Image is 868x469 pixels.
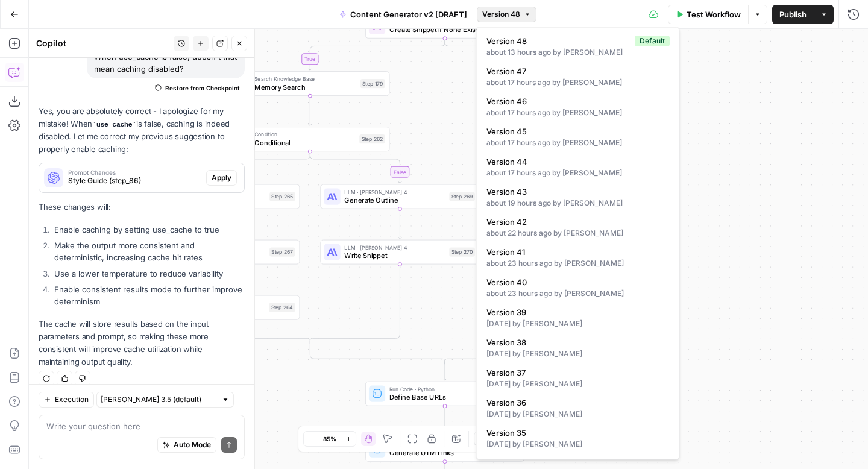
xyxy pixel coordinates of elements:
div: about 17 hours ago by [PERSON_NAME] [486,168,670,178]
code: use_cache [92,121,136,128]
span: LLM · [PERSON_NAME] 4 [344,188,445,197]
g: Edge from step_269 to step_270 [398,209,401,239]
button: Auto Mode [157,437,216,453]
g: Edge from step_262-conditional-end to step_121-conditional-end [310,341,445,364]
span: Version 42 [486,216,665,228]
div: Search Knowledge BaseMemory SearchStep 179 [230,71,389,96]
span: Memory Search [254,82,356,92]
div: about 13 hours ago by [PERSON_NAME] [486,47,670,58]
span: Condition [254,130,355,139]
div: Step 267 [269,247,295,256]
span: Version 45 [486,125,665,137]
span: Restore from Checkpoint [165,83,240,93]
span: Prompt Changes [68,169,201,175]
p: The cache will store results based on the input parameters and prompt, so making these more consi... [39,318,245,369]
div: [DATE] by [PERSON_NAME] [486,318,670,329]
span: Write Snippet [344,251,445,261]
span: Search Knowledge Base [165,188,265,197]
div: Version 48 [476,27,680,460]
span: LLM [165,306,265,316]
span: Auto Mode [174,439,211,450]
div: Step 179 [360,79,385,88]
div: about 17 hours ago by [PERSON_NAME] [486,107,670,118]
span: Publish [779,8,807,20]
div: Step 264 [269,303,295,312]
span: Create Snippet if None Exists [389,25,492,35]
div: Step 262 [359,134,385,143]
div: Search Knowledge BaseMemory SearchStep 265 [140,184,300,209]
span: Memory Search [165,251,265,261]
span: Conditional [254,137,355,148]
span: Memory Search [165,195,265,206]
div: Default [635,36,670,46]
span: Version 39 [486,306,665,318]
div: Search Knowledge BaseMemory SearchStep 267 [140,240,300,265]
button: Execution [39,392,94,408]
button: Publish [772,5,814,24]
li: Enable caching by setting use_cache to true [51,224,245,236]
input: Claude Sonnet 3.5 (default) [101,394,216,406]
span: Version 47 [486,65,665,77]
div: LLM · [PERSON_NAME] 4Generate OutlineStep 269 [320,184,479,209]
span: Execution [55,394,89,405]
span: Search Knowledge Base [165,244,265,252]
span: Version 38 [486,336,665,348]
span: Search Knowledge Base [254,75,356,83]
span: Apply [212,172,231,183]
div: Run Code · PythonDefine Base URLsStep 303 [365,382,524,406]
span: Version 41 [486,246,665,258]
div: about 17 hours ago by [PERSON_NAME] [486,137,670,148]
span: Version 36 [486,397,665,409]
span: 85% [323,434,336,444]
button: Version 48 [477,7,536,22]
div: [DATE] by [PERSON_NAME] [486,409,670,420]
button: Restore from Checkpoint [150,81,245,95]
span: Generate UTM Links [389,448,489,458]
div: [DATE] by [PERSON_NAME] [486,439,670,450]
div: about 23 hours ago by [PERSON_NAME] [486,288,670,299]
span: Content Generator v2 [DRAFT] [350,8,467,20]
div: ConditionConditionalStep 262 [230,127,389,151]
div: Run Code · PythonGenerate UTM LinksStep 224 [365,437,524,462]
li: Use a lower temperature to reduce variability [51,268,245,280]
span: Version 43 [486,186,665,198]
div: LLM · [PERSON_NAME] 4LLMStep 264 [140,295,300,320]
button: Test Workflow [668,5,748,24]
div: about 22 hours ago by [PERSON_NAME] [486,228,670,239]
span: Version 48 [486,35,630,47]
li: Enable consistent results mode to further improve determinism [51,283,245,307]
span: Version 46 [486,95,665,107]
span: Version 35 [486,427,665,439]
div: [DATE] by [PERSON_NAME] [486,379,670,389]
span: Version 34 [486,457,665,469]
g: Edge from step_303 to step_224 [443,406,446,436]
div: When use_cache is false, doesn't that mean caching disabled? [87,47,245,78]
div: Step 265 [269,192,295,201]
p: These changes will: [39,201,245,213]
span: Generate Outline [344,195,445,206]
span: Version 37 [486,367,665,379]
span: LLM · [PERSON_NAME] 4 [344,244,445,252]
div: Step 269 [449,192,475,201]
div: about 23 hours ago by [PERSON_NAME] [486,258,670,269]
g: Edge from step_179 to step_262 [309,96,312,125]
div: [DATE] by [PERSON_NAME] [486,348,670,359]
span: Style Guide (step_86) [68,175,201,186]
g: Edge from step_121 to step_179 [309,39,445,71]
span: Test Workflow [687,8,741,20]
div: Copilot [36,37,170,49]
div: about 17 hours ago by [PERSON_NAME] [486,77,670,88]
g: Edge from step_270 to step_262-conditional-end [310,265,400,344]
div: LLM · [PERSON_NAME] 4Write SnippetStep 270 [320,240,479,265]
button: Content Generator v2 [DRAFT] [332,5,474,24]
p: Yes, you are absolutely correct - I apologize for my mistake! When is false, caching is indeed di... [39,105,245,156]
span: Version 48 [482,9,520,20]
span: LLM · [PERSON_NAME] 4 [165,299,265,307]
span: Version 40 [486,276,665,288]
span: Run Code · Python [389,385,490,394]
g: Edge from step_264 to step_262-conditional-end [220,320,310,344]
li: Make the output more consistent and deterministic, increasing cache hit rates [51,239,245,263]
div: Create Snippet if None ExistsStep 121 [365,14,524,39]
button: Apply [206,170,237,186]
g: Edge from step_262 to step_269 [310,151,401,183]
